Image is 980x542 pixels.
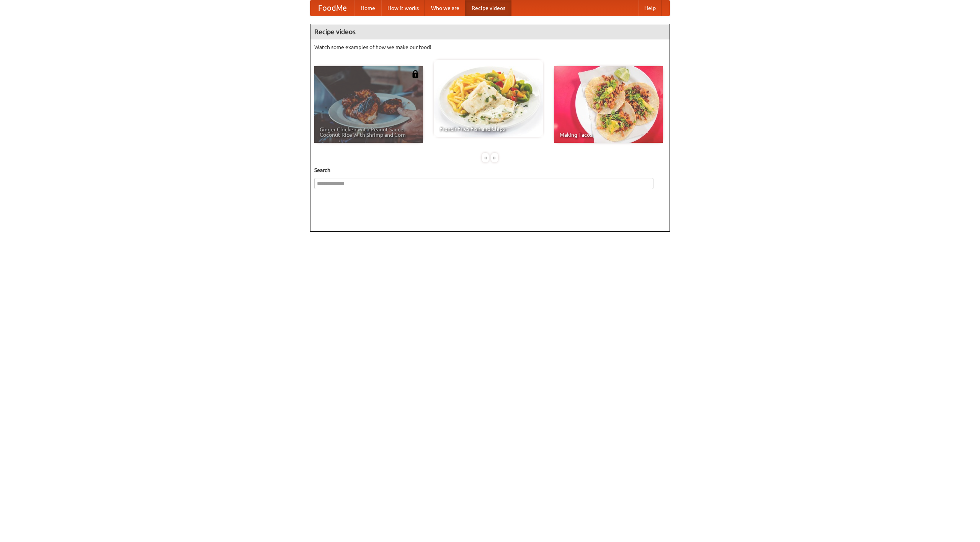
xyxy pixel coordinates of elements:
a: Making Tacos [554,66,663,143]
span: French Fries Fish and Chips [439,126,537,131]
div: « [482,153,489,162]
a: How it works [381,0,425,16]
span: Making Tacos [560,132,658,138]
a: FoodMe [310,0,354,16]
a: Recipe videos [465,0,511,16]
a: French Fries Fish and Chips [434,60,543,137]
div: » [491,153,498,162]
a: Help [638,0,662,16]
img: 483408.png [412,70,419,78]
a: Who we are [425,0,465,16]
h4: Recipe videos [310,24,670,39]
a: Home [354,0,381,16]
p: Watch some examples of how we make our food! [314,43,666,51]
h5: Search [314,166,666,174]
